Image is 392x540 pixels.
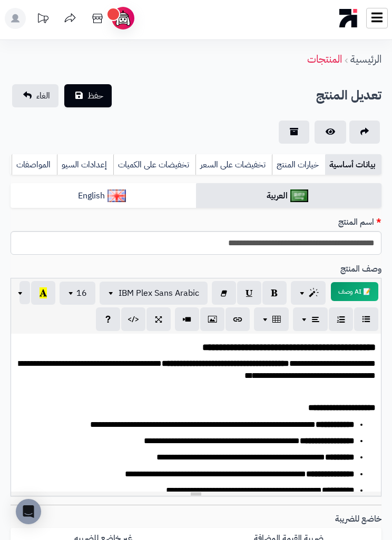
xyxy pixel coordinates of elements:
label: خاضع للضريبة [331,513,386,525]
a: إعدادات السيو [57,154,113,175]
img: العربية [290,189,309,202]
label: اسم المنتج [334,216,386,228]
a: English [11,183,196,209]
a: تخفيضات على الكميات [113,154,195,175]
span: حفظ [87,89,103,102]
div: Open Intercom Messenger [16,499,41,524]
img: ai-face.png [114,9,132,27]
span: IBM Plex Sans Arabic [119,287,199,299]
a: العربية [196,183,381,209]
a: تخفيضات على السعر [195,154,272,175]
span: 16 [76,287,87,299]
a: المنتجات [307,51,342,67]
img: logo-mobile.png [339,6,358,30]
a: خيارات المنتج [272,154,325,175]
img: English [107,189,126,202]
span: الغاء [36,89,50,102]
button: حفظ [64,84,112,107]
button: 📝 AI وصف [331,282,378,301]
a: تحديثات المنصة [30,8,56,32]
h2: تعديل المنتج [316,85,381,106]
a: المواصفات [12,154,57,175]
a: بيانات أساسية [325,154,381,175]
button: IBM Plex Sans Arabic [100,282,208,305]
button: 16 [60,282,95,305]
a: الرئيسية [350,51,381,67]
label: وصف المنتج [336,263,386,275]
a: الغاء [12,84,58,107]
